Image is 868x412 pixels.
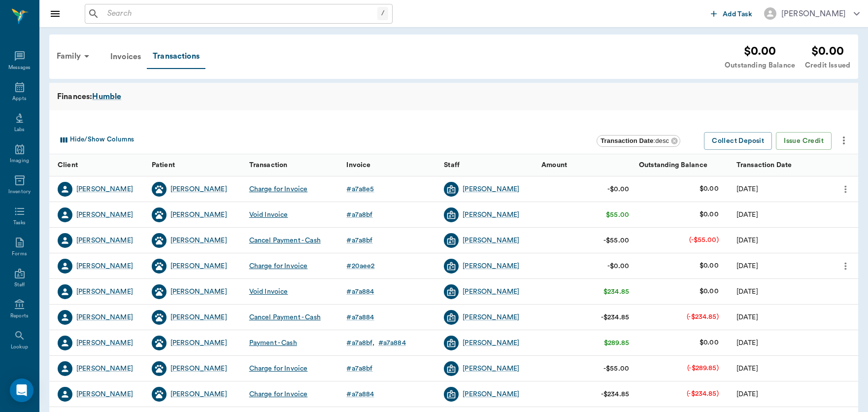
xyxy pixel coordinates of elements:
[147,44,205,69] a: Transactions
[837,258,853,275] button: more
[249,287,288,297] div: Void Invoice
[463,364,519,374] div: [PERSON_NAME]
[346,261,374,271] div: # 20aee2
[725,42,795,60] div: $0.00
[805,60,850,71] div: Credit Issued
[11,343,28,351] div: Lookup
[842,158,856,172] button: Sort
[736,287,758,297] div: 08/19/25
[837,181,853,198] button: more
[76,389,133,399] a: [PERSON_NAME]
[439,154,536,176] div: Staff
[346,364,376,374] a: #a7a8bf
[378,338,406,348] div: # a7a884
[170,338,227,348] a: [PERSON_NAME]
[14,281,25,289] div: Staff
[536,154,634,176] div: Amount
[45,4,65,24] button: Close drawer
[346,261,378,271] a: #20aee2
[346,184,374,194] div: # a7a8e5
[603,364,629,374] div: -$55.00
[725,60,795,71] div: Outstanding Balance
[170,287,227,297] div: [PERSON_NAME]
[346,389,374,399] div: # a7a884
[10,312,29,320] div: Reports
[10,378,33,402] div: Open Intercom Messenger
[152,151,175,179] div: Patient
[76,312,133,322] a: [PERSON_NAME]
[601,137,669,144] span: : desc
[346,312,374,322] div: # a7a884
[249,312,321,322] div: Cancel Payment - Cash
[323,158,337,172] button: Sort
[92,91,121,103] a: Humble
[346,184,378,194] a: #a7a8e5
[170,210,227,220] a: [PERSON_NAME]
[170,184,227,194] a: [PERSON_NAME]
[346,364,372,374] div: # a7a8bf
[606,210,629,220] div: $55.00
[76,236,133,245] div: [PERSON_NAME]
[377,7,388,20] div: /
[244,154,342,176] div: Transaction
[76,210,133,220] a: [PERSON_NAME]
[76,261,133,271] a: [PERSON_NAME]
[14,126,25,134] div: Labs
[170,236,227,245] div: [PERSON_NAME]
[346,287,374,297] div: # a7a884
[76,364,133,374] a: [PERSON_NAME]
[463,287,519,297] a: [PERSON_NAME]
[170,312,227,322] a: [PERSON_NAME]
[226,158,239,172] button: Sort
[346,338,378,348] a: #a7a8bf
[346,210,372,220] div: # a7a8bf
[128,158,142,172] button: Sort
[736,236,758,245] div: 08/19/25
[249,151,288,179] div: Transaction
[56,132,136,148] button: Select columns
[463,184,519,194] a: [PERSON_NAME]
[601,389,629,399] div: -$234.85
[463,389,519,399] a: [PERSON_NAME]
[463,312,519,322] div: [PERSON_NAME]
[10,157,29,165] div: Imaging
[76,287,133,297] a: [PERSON_NAME]
[736,184,758,194] div: 08/19/25
[378,338,410,348] a: #a7a884
[346,236,376,245] a: #a7a8bf
[835,132,852,149] button: more
[76,184,133,194] a: [PERSON_NAME]
[541,151,567,179] div: Amount
[463,236,519,245] div: [PERSON_NAME]
[607,184,629,194] div: -$0.00
[58,151,78,179] div: Client
[679,355,727,381] td: (-$289.85)
[603,287,629,297] div: $234.85
[707,4,756,23] button: Add Task
[463,338,519,348] div: [PERSON_NAME]
[736,338,758,348] div: 08/19/25
[51,44,99,68] div: Family
[601,137,653,144] b: Transaction Date
[346,312,378,322] a: #a7a884
[756,4,868,23] button: [PERSON_NAME]
[736,210,758,220] div: 08/19/25
[692,202,727,228] td: $0.00
[518,158,532,172] button: Sort
[76,338,133,348] a: [PERSON_NAME]
[776,132,832,150] button: Issue Credit
[639,151,707,179] div: Outstanding Balance
[603,236,629,245] div: -$55.00
[170,364,227,374] a: [PERSON_NAME]
[679,304,727,330] td: (-$234.85)
[147,154,244,176] div: Patient
[170,261,227,271] a: [PERSON_NAME]
[170,389,227,399] a: [PERSON_NAME]
[597,135,680,147] div: Transaction Date:desc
